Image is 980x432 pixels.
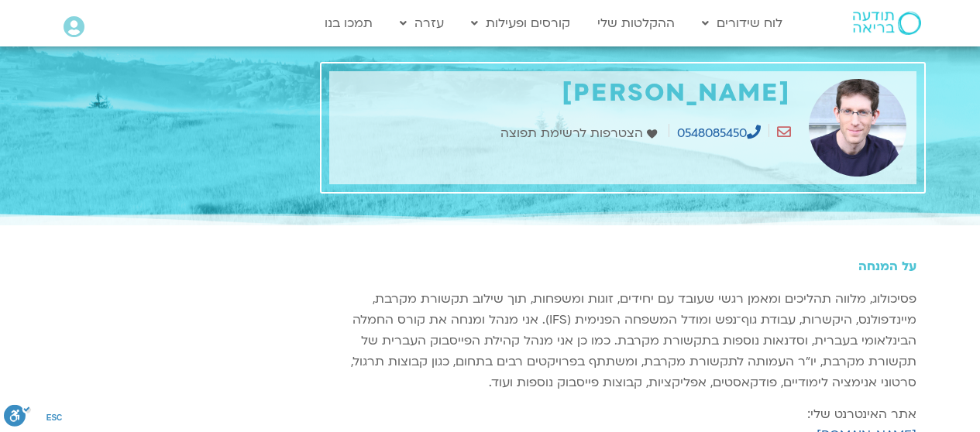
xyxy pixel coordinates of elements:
a: תמכו בנו [317,9,380,38]
h5: על המנחה [329,259,916,273]
img: תודעה בריאה [853,12,921,35]
h1: [PERSON_NAME] [337,79,791,108]
a: ההקלטות שלי [590,9,683,38]
p: פסיכולוג, מלווה תהליכים ומאמן רגשי שעובד עם יחידים, זוגות ומשפחות, תוך שילוב תקשורת מקרבת, מיינדפ... [329,289,916,393]
span: הצטרפות לרשימת תפוצה [500,123,647,144]
a: 0548085450 [677,125,761,142]
a: הצטרפות לרשימת תפוצה [500,123,661,144]
a: קורסים ופעילות [463,9,578,38]
a: לוח שידורים [694,9,790,38]
a: עזרה [392,9,452,38]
